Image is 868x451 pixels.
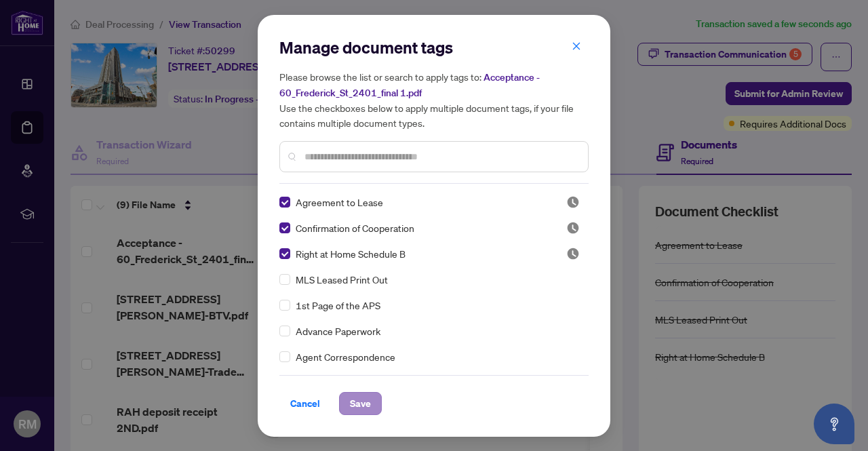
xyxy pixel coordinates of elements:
[566,195,580,209] img: status
[290,393,320,414] span: Cancel
[566,247,580,260] img: status
[566,221,580,235] img: status
[350,393,371,414] span: Save
[566,195,580,209] span: Pending Review
[339,392,382,415] button: Save
[566,247,580,260] span: Pending Review
[814,404,854,444] button: Open asap
[296,349,395,364] span: Agent Correspondence
[566,221,580,235] span: Pending Review
[296,298,380,313] span: 1st Page of the APS
[572,41,581,51] span: close
[279,69,589,130] h5: Please browse the list or search to apply tags to: Use the checkboxes below to apply multiple doc...
[296,272,388,287] span: MLS Leased Print Out
[296,195,383,210] span: Agreement to Lease
[279,392,331,415] button: Cancel
[279,37,589,58] h2: Manage document tags
[296,246,406,261] span: Right at Home Schedule B
[296,220,414,235] span: Confirmation of Cooperation
[279,71,540,99] span: Acceptance - 60_Frederick_St_2401_final 1.pdf
[296,323,380,338] span: Advance Paperwork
